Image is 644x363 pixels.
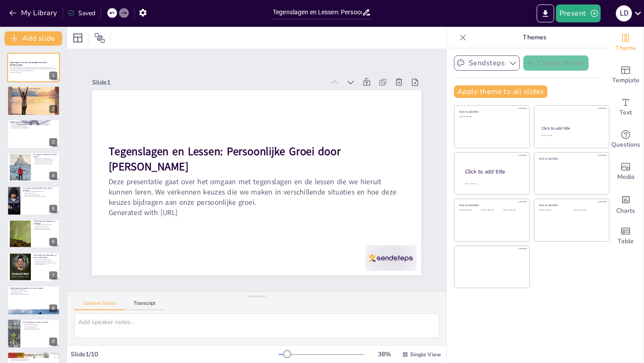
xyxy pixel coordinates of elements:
div: 9 [49,338,57,346]
div: 9 [7,319,60,348]
div: 7 [49,271,57,279]
span: Questions [611,140,640,150]
p: [PERSON_NAME] van werkplezier afwegen [10,355,57,357]
div: 8 [7,286,60,315]
p: Of-Of Opdracht: Hoog salaris of leuk werk [10,353,57,356]
p: Deze presentatie gaat over het omgaan met tegenslagen en de lessen die we hieruit kunnen leren. W... [10,67,57,72]
div: Click to add text [539,209,567,211]
p: Gebruik tegenslagen als leermomenten [10,94,57,96]
p: Wees bewust van je tijdsbesteding [10,127,57,129]
p: Of-Of Opdracht: Opgeven of vastbijten [34,220,57,225]
span: Single View [410,351,441,358]
p: Leer van tegenslagen [23,192,57,194]
p: Van welke tegenslag heb jij het meest geleerd? [23,187,57,192]
p: Deze presentatie gaat over het omgaan met tegenslagen en de lessen die we hieruit kunnen leren. W... [104,131,395,252]
p: Reflecteer op uitstelgedrag [10,289,57,291]
p: Bouw digitale detox momenten in [34,161,57,163]
p: [PERSON_NAME] naar oplossingen en vraag om hulp [10,91,57,93]
span: Table [618,236,634,246]
p: Vergeet jij wel eens de tijd? [10,121,57,123]
div: 6 [7,219,60,249]
p: Reflecteer op eerdere ervaringen [34,261,57,262]
div: Saved [68,9,95,17]
div: 4 [7,152,60,182]
p: [PERSON_NAME] naar signalen voor actie [34,262,57,264]
p: Reflecteer op je toekomstplannen [10,359,57,360]
div: 1 [7,53,60,82]
p: Blijf kalm en analyseer obstakels [10,89,57,91]
div: Click to add title [465,168,522,176]
input: Insert title [273,6,362,19]
p: Gebruik ervaringen om sterker te worden [23,195,57,197]
p: Herstructureer je tijd en prioriteiten [10,93,57,94]
div: 7 [7,252,60,282]
p: Overweeg je prioriteiten [23,324,57,325]
span: Position [94,33,105,43]
p: Kies wat je sterker maakt [34,225,57,227]
strong: Tegenslagen en Lessen: Persoonlijke Groei door [PERSON_NAME] [10,61,47,66]
button: Add slide [4,31,62,46]
p: Wat te doen als een opdracht tegenzit? [10,87,57,90]
div: Slide 1 [126,32,350,112]
p: Reflecteer op persoonlijke ervaringen [23,190,57,192]
div: L D [616,5,632,21]
div: Slide 1 / 10 [71,350,279,359]
p: Neem de tijd voor zelfreflectie [23,194,57,196]
p: Wees bewust van digitale afleiding [34,160,57,161]
div: Change the overall theme [608,27,644,59]
div: Click to add body [465,183,521,185]
p: Tijdmanagement technieken toepassen [10,122,57,124]
button: My Library [7,6,61,20]
button: Speaker Notes [74,300,125,310]
div: 5 [7,186,60,215]
div: Add ready made slides [608,59,644,91]
span: Media [617,172,635,182]
p: Of-Of Opdracht: Uitstellen of eerst afmaken [10,287,57,289]
p: Evalueer regelmatig je keuzes [23,329,57,330]
div: 2 [7,86,60,115]
button: Apply theme to all slides [454,85,547,98]
div: 2 [49,105,57,113]
p: Of-Of Opdracht: Afwachten of actie ondernemen [34,254,57,259]
p: Stel vaste tijden in voor taken [10,126,57,127]
p: Weeg de gevolgen af [34,264,57,266]
div: Click to add text [459,116,523,118]
button: Export to PowerPoint [537,4,554,22]
div: 4 [49,172,57,180]
p: Stel haalbare doelen [10,292,57,294]
div: 3 [49,138,57,146]
div: Click to add title [459,203,523,207]
p: Kun jij jouw telefoon uit laten staan? [34,153,57,158]
div: Get real-time input from your audience [608,123,644,156]
div: Click to add text [541,135,601,137]
p: Ontwikkel motivatie strategieën [10,290,57,292]
p: Zoek naar een balans [23,327,57,329]
p: Gebruik een agenda of timer [10,124,57,126]
div: 1 [49,72,57,80]
div: Add images, graphics, shapes or video [608,156,644,188]
div: Click to add title [539,203,603,207]
div: Click to add text [503,209,523,211]
p: Beloon jezelf voor afgeronde taken [10,294,57,295]
div: Click to add title [539,156,603,160]
p: Themes [470,27,599,48]
p: Generated with [URL] [10,72,57,73]
div: 3 [7,119,60,149]
p: Generated with [URL] [101,160,386,261]
div: Add charts and graphs [608,188,644,220]
p: Denk na over je toekomst [23,325,57,327]
button: Create theme [523,55,589,71]
div: Click to add title [459,110,523,114]
p: Voordelen en nadelen overwegen [34,224,57,226]
p: Of-Of Opdracht: Carrière of gezin [23,321,57,324]
div: 8 [49,304,57,312]
p: Denk na over financiële stabiliteit [10,357,57,359]
span: Text [619,108,632,118]
div: Layout [71,31,85,45]
p: Reflecteer op je ervaringen [34,227,57,229]
strong: Tegenslagen en Lessen: Persoonlijke Groei door [PERSON_NAME] [114,100,344,186]
span: Charts [616,206,635,216]
div: Click to add text [459,209,479,211]
p: Maak een weloverwogen keuze [10,360,57,362]
p: Kies tussen afwachten of actie [34,259,57,261]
